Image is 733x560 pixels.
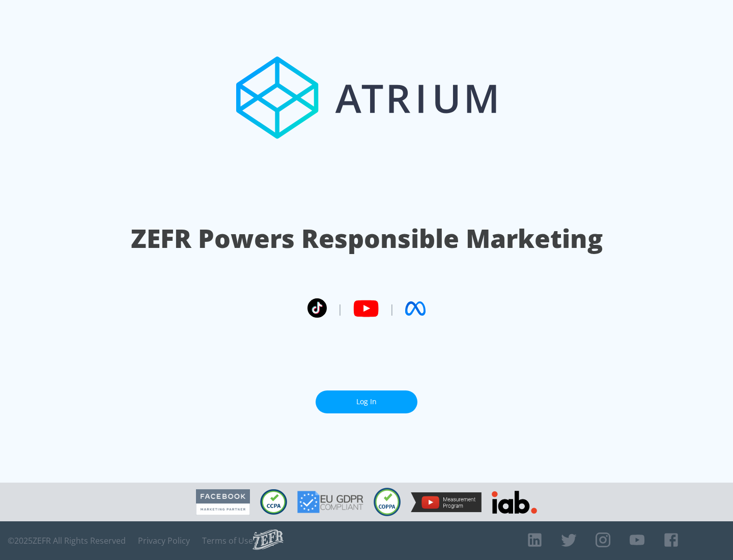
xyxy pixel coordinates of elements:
img: IAB [492,491,537,514]
span: © 2025 ZEFR All Rights Reserved [8,536,126,546]
span: | [389,301,395,316]
img: Facebook Marketing Partner [196,489,250,515]
h1: ZEFR Powers Responsible Marketing [131,221,603,256]
img: CCPA Compliant [260,489,287,515]
img: YouTube Measurement Program [411,492,482,512]
img: COPPA Compliant [374,488,401,516]
a: Terms of Use [202,536,253,546]
a: Log In [316,390,417,413]
img: GDPR Compliant [297,491,363,513]
span: | [337,301,343,316]
a: Privacy Policy [138,536,190,546]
